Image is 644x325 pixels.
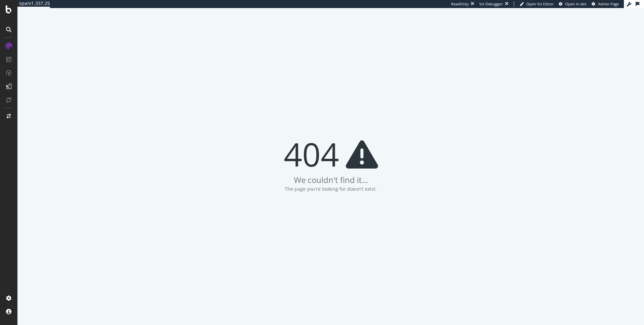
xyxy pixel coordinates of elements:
[285,186,377,192] div: The page you're looking for doesn't exist.
[479,1,503,7] div: Viz Debugger:
[598,1,619,6] span: Admin Page
[294,174,368,186] div: We couldn't find it...
[559,1,587,7] a: Open in dev
[592,1,619,7] a: Admin Page
[565,1,587,6] span: Open in dev
[520,1,554,7] a: Open Viz Editor
[284,137,378,171] div: 404
[451,1,469,7] div: ReadOnly:
[526,1,554,6] span: Open Viz Editor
